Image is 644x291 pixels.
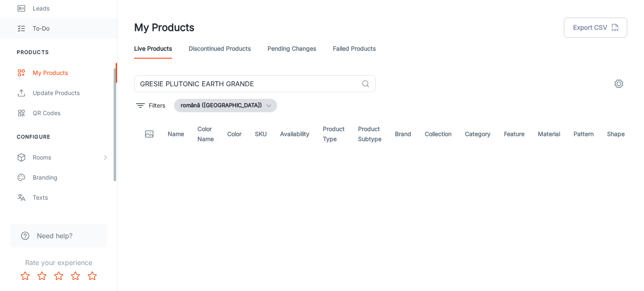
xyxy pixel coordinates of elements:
button: settings [610,75,627,92]
th: Brand [388,119,418,149]
a: Pending Changes [267,39,316,59]
a: Live Products [134,39,172,59]
button: Rate 1 star [17,268,34,284]
th: Pattern [567,119,600,149]
button: Export CSV [564,18,627,38]
th: Category [458,119,497,149]
th: Product Subtype [351,119,388,149]
th: Product Type [316,119,351,149]
th: Material [531,119,567,149]
svg: Thumbnail [144,129,154,139]
button: Rate 2 star [34,268,50,284]
button: filter [134,99,167,112]
th: Availability [273,119,316,149]
span: Need help? [37,231,73,241]
h1: My Products [134,20,195,35]
div: Branding [33,173,109,182]
button: Rate 3 star [50,268,67,284]
th: Name [161,119,191,149]
div: My Products [33,68,109,77]
button: Rate 5 star [84,268,101,284]
button: română ([GEOGRAPHIC_DATA]) [174,99,277,112]
th: Collection [418,119,458,149]
th: SKU [248,119,273,149]
div: QR Codes [33,108,109,118]
div: To-do [33,24,109,33]
div: Update Products [33,88,109,98]
a: Failed Products [333,39,376,59]
th: Feature [497,119,531,149]
th: Color [221,119,248,149]
div: Texts [33,193,109,202]
th: Color Name [191,119,221,149]
div: Rooms [33,153,102,162]
input: Search [134,75,358,92]
button: Rate 4 star [67,268,84,284]
a: Discontinued Products [189,39,251,59]
p: Rate your experience [7,258,110,268]
th: Shape [600,119,631,149]
p: Filters [149,101,165,110]
div: Leads [33,4,109,13]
